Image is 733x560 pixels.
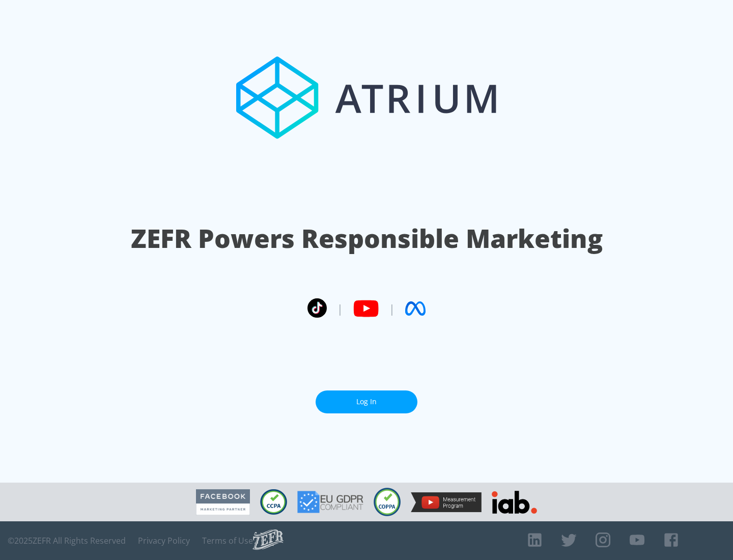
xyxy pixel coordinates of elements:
img: YouTube Measurement Program [411,492,482,512]
img: Facebook Marketing Partner [196,489,250,515]
a: Privacy Policy [138,536,190,546]
span: | [389,301,395,316]
span: | [337,301,343,316]
a: Log In [316,390,417,413]
img: IAB [492,491,537,514]
img: COPPA Compliant [374,488,401,516]
img: GDPR Compliant [297,491,363,513]
a: Terms of Use [202,536,253,546]
span: © 2025 ZEFR All Rights Reserved [8,536,126,546]
img: CCPA Compliant [260,489,287,515]
h1: ZEFR Powers Responsible Marketing [131,221,603,256]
